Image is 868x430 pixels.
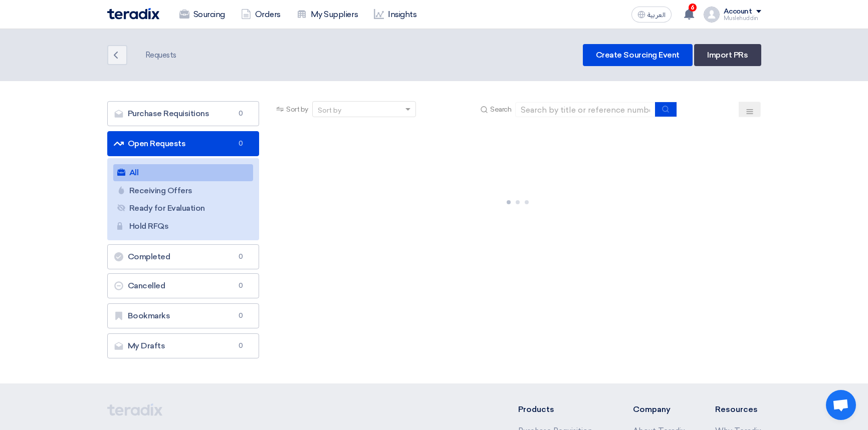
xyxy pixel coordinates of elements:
span: Sort by [286,104,308,115]
span: 0 [235,311,247,321]
span: العربية [647,12,666,19]
a: Insights [366,4,424,26]
img: Teradix logo [107,8,159,20]
span: 0 [235,341,247,351]
span: 0 [235,281,247,291]
a: Open chat [826,390,856,420]
span: Search [490,104,511,115]
a: Receiving Offers [113,182,254,199]
a: Import PRs [694,44,761,66]
li: Resources [715,403,761,415]
a: Purchase Requisitions0 [107,101,260,126]
span: 0 [235,252,247,262]
a: Ready for Evaluation [113,200,254,217]
a: Create Sourcing Event [583,44,693,66]
div: Sort by [318,105,341,116]
a: My Drafts0 [107,333,260,358]
button: العربية [631,7,672,23]
div: Account [724,8,752,16]
a: Sourcing [171,4,233,26]
a: Completed0 [107,244,260,269]
li: Company [633,403,685,415]
img: profile_test.png [704,7,720,23]
a: My Suppliers [289,4,366,26]
a: All [113,164,254,181]
span: 0 [235,139,247,149]
a: Orders [233,4,289,26]
span: Requests [143,50,176,61]
a: Hold RFQs [113,218,254,235]
span: 6 [689,4,697,12]
input: Search by title or reference number [515,102,656,117]
span: 0 [235,109,247,119]
li: Products [518,403,603,415]
a: Open Requests0 [107,131,260,156]
div: Muslehuddin [724,16,761,21]
a: Bookmarks0 [107,303,260,328]
a: Cancelled0 [107,273,260,298]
